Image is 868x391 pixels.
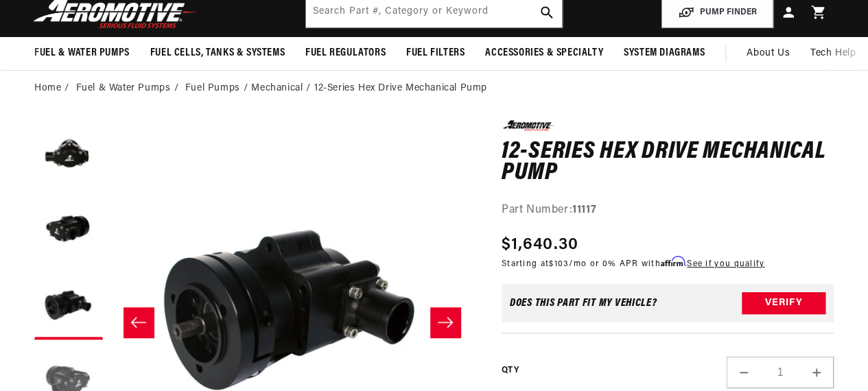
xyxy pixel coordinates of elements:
[800,37,866,70] summary: Tech Help
[502,233,579,257] span: $1,640.30
[510,298,657,309] div: Does This part fit My vehicle?
[572,204,596,215] strong: 11117
[502,257,765,270] p: Starting at /mo or 0% APR with .
[485,46,603,60] span: Accessories & Specialty
[150,46,285,60] span: Fuel Cells, Tanks & Systems
[624,46,705,60] span: System Diagrams
[502,202,834,220] div: Part Number:
[430,307,460,337] button: Slide right
[305,46,386,60] span: Fuel Regulators
[687,260,764,268] a: See if you qualify - Learn more about Affirm Financing (opens in modal)
[502,141,834,185] h1: 12-Series Hex Drive Mechanical Pump
[34,81,61,96] a: Home
[34,81,834,96] nav: breadcrumbs
[661,257,685,267] span: Affirm
[736,37,800,70] a: About Us
[314,81,487,96] li: 12-Series Hex Drive Mechanical Pump
[140,37,295,69] summary: Fuel Cells, Tanks & Systems
[34,46,130,60] span: Fuel & Water Pumps
[76,81,171,96] a: Fuel & Water Pumps
[34,120,103,189] button: Load image 2 in gallery view
[124,307,154,337] button: Slide left
[502,365,519,377] label: QTY
[396,37,475,69] summary: Fuel Filters
[613,37,715,69] summary: System Diagrams
[185,81,240,96] a: Fuel Pumps
[24,37,140,69] summary: Fuel & Water Pumps
[251,81,314,96] li: Mechanical
[406,46,465,60] span: Fuel Filters
[810,46,856,61] span: Tech Help
[295,37,396,69] summary: Fuel Regulators
[549,260,569,268] span: $103
[475,37,613,69] summary: Accessories & Specialty
[34,195,103,264] button: Load image 3 in gallery view
[747,48,790,58] span: About Us
[34,271,103,340] button: Load image 4 in gallery view
[742,292,825,314] button: Verify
